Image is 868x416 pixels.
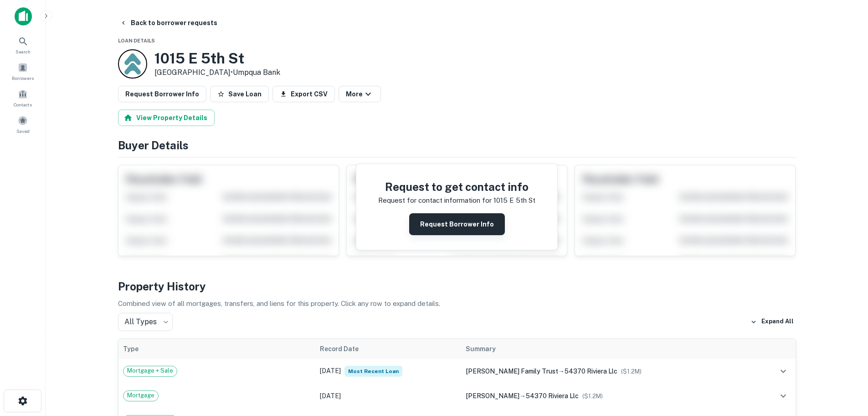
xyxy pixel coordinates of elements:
button: Export CSV [272,86,335,102]
span: [PERSON_NAME] [466,392,519,400]
span: Mortgage [123,391,158,400]
p: Request for contact information for [378,195,492,206]
span: Search [15,48,31,55]
h3: 1015 E 5th St [154,50,280,67]
span: ($ 1.2M ) [621,368,642,375]
span: Borrowers [12,74,34,82]
button: More [339,86,381,102]
td: [DATE] [315,384,461,408]
button: Request Borrower Info [118,86,206,102]
img: capitalize-icon.png [15,7,32,26]
h4: Buyer Details [118,137,796,153]
button: expand row [776,388,791,404]
button: Request Borrower Info [409,213,505,235]
th: Record Date [315,339,461,359]
button: expand row [776,363,791,379]
button: Save Loan [210,86,269,102]
div: All Types [118,313,173,331]
h4: Request to get contact info [378,179,535,195]
p: 1015 e 5th st [493,195,535,206]
p: Combined view of all mortgages, transfers, and liens for this property. Click any row to expand d... [118,298,796,309]
span: Most Recent Loan [344,366,402,377]
a: Umpqua Bank [233,68,280,77]
span: Contacts [14,101,32,108]
th: Summary [461,339,756,359]
span: [PERSON_NAME] family trust [466,368,558,375]
div: → [466,366,752,376]
p: [GEOGRAPHIC_DATA] • [154,67,280,78]
div: → [466,391,752,401]
button: Expand All [748,315,796,329]
a: Contacts [3,85,43,110]
a: Saved [3,112,43,137]
button: Back to borrower requests [116,15,221,31]
a: Search [3,32,43,57]
span: Saved [16,127,30,135]
th: Type [118,339,316,359]
span: 54370 riviera llc [565,368,617,375]
span: Loan Details [118,38,155,43]
span: ($ 1.2M ) [582,393,603,400]
span: 54370 riviera llc [526,392,579,400]
button: View Property Details [118,110,215,126]
span: Mortgage + Sale [123,366,177,375]
iframe: Chat Widget [822,343,868,387]
h4: Property History [118,278,796,295]
a: Borrowers [3,59,43,84]
td: [DATE] [315,359,461,384]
